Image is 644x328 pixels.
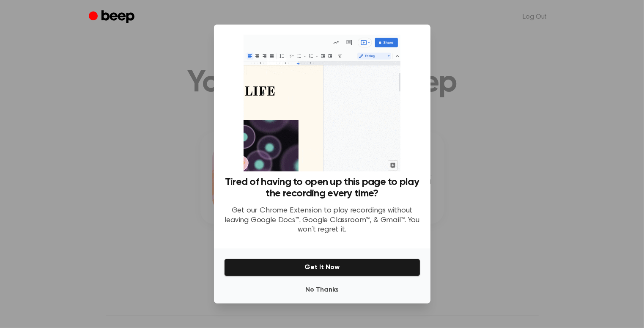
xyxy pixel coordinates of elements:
button: No Thanks [224,281,420,298]
p: Get our Chrome Extension to play recordings without leaving Google Docs™, Google Classroom™, & Gm... [224,206,420,235]
a: Beep [89,9,137,25]
a: Log Out [515,7,556,27]
h3: Tired of having to open up this page to play the recording every time? [224,176,420,199]
img: Beep extension in action [244,35,400,171]
button: Get It Now [224,259,420,276]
